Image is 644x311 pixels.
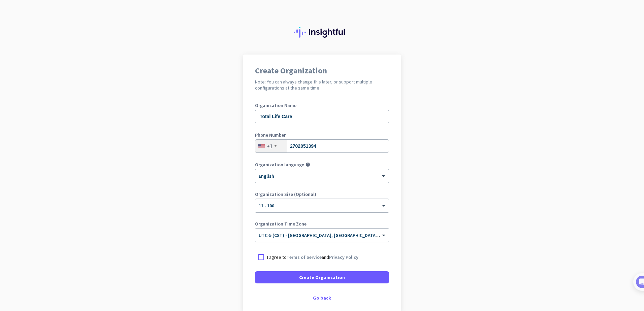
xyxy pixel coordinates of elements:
[255,110,389,123] input: What is the name of your organization?
[287,254,322,260] a: Terms of Service
[255,133,389,137] label: Phone Number
[255,221,389,226] label: Organization Time Zone
[255,67,389,75] h1: Create Organization
[255,271,389,283] button: Create Organization
[299,274,345,281] span: Create Organization
[255,296,389,300] div: Go back
[294,27,350,38] img: Insightful
[255,103,389,108] label: Organization Name
[255,162,304,167] label: Organization language
[305,162,310,167] i: help
[267,254,358,261] p: I agree to and
[255,139,389,153] input: 201-555-0123
[255,192,389,197] label: Organization Size (Optional)
[255,79,389,91] h2: Note: You can always change this later, or support multiple configurations at the same time
[329,254,358,260] a: Privacy Policy
[267,143,272,149] div: +1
